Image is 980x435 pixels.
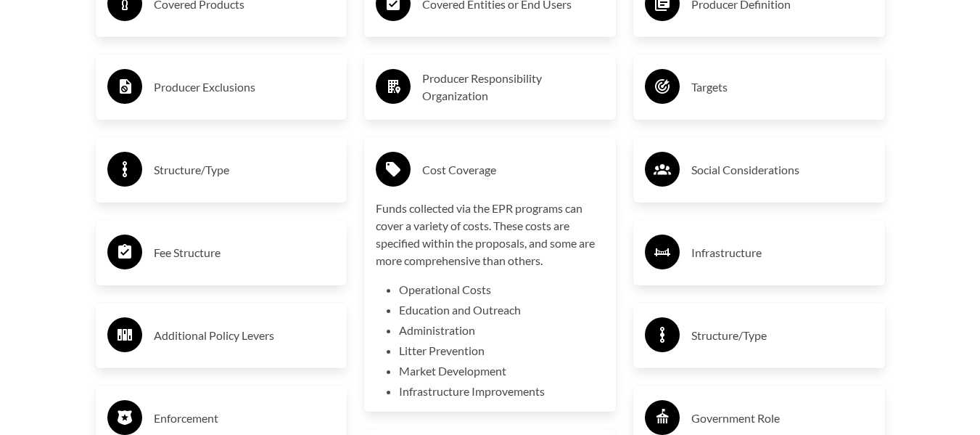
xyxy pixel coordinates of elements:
[154,324,336,347] h3: Additional Policy Levers
[154,241,336,264] h3: Fee Structure
[399,342,604,359] li: Litter Prevention
[399,383,604,400] li: Infrastructure Improvements
[691,407,873,430] h3: Government Role
[154,158,336,182] h3: Structure/Type
[691,241,873,264] h3: Infrastructure
[376,200,604,269] p: Funds collected via the EPR programs can cover a variety of costs. These costs are specified with...
[154,76,336,99] h3: Producer Exclusions
[691,158,873,182] h3: Social Considerations
[422,158,604,182] h3: Cost Coverage
[691,324,873,347] h3: Structure/Type
[399,281,604,298] li: Operational Costs
[399,362,604,380] li: Market Development
[399,322,604,339] li: Administration
[399,301,604,319] li: Education and Outreach
[422,70,604,105] h3: Producer Responsibility Organization
[691,76,873,99] h3: Targets
[154,407,336,430] h3: Enforcement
